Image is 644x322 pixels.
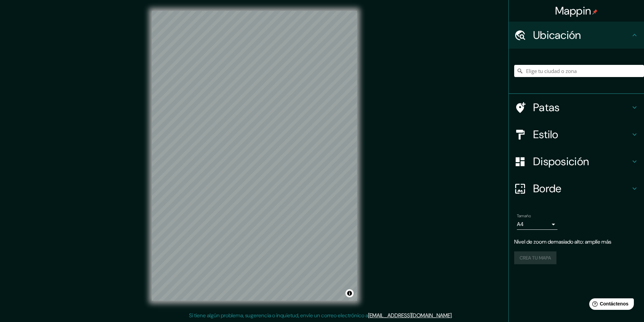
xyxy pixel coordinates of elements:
div: Estilo [509,121,644,148]
font: Tamaño [517,213,531,219]
font: Mappin [555,4,591,18]
canvas: Mapa [152,11,357,301]
iframe: Lanzador de widgets de ayuda [584,296,637,315]
font: Borde [533,181,562,196]
font: . [452,312,453,319]
div: Patas [509,94,644,121]
font: Patas [533,100,560,115]
font: . [453,312,454,319]
img: pin-icon.png [592,9,598,15]
button: Activar o desactivar atribución [345,289,354,297]
font: A4 [517,221,524,228]
font: . [454,312,455,319]
div: A4 [517,219,557,230]
div: Ubicación [509,22,644,49]
font: Si tiene algún problema, sugerencia o inquietud, envíe un correo electrónico a [189,312,368,319]
font: Nivel de zoom demasiado alto: amplíe más [514,238,611,245]
input: Elige tu ciudad o zona [514,65,644,77]
font: Ubicación [533,28,581,42]
font: Estilo [533,127,558,142]
div: Borde [509,175,644,202]
div: Disposición [509,148,644,175]
a: [EMAIL_ADDRESS][DOMAIN_NAME] [368,312,452,319]
font: Disposición [533,154,589,169]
